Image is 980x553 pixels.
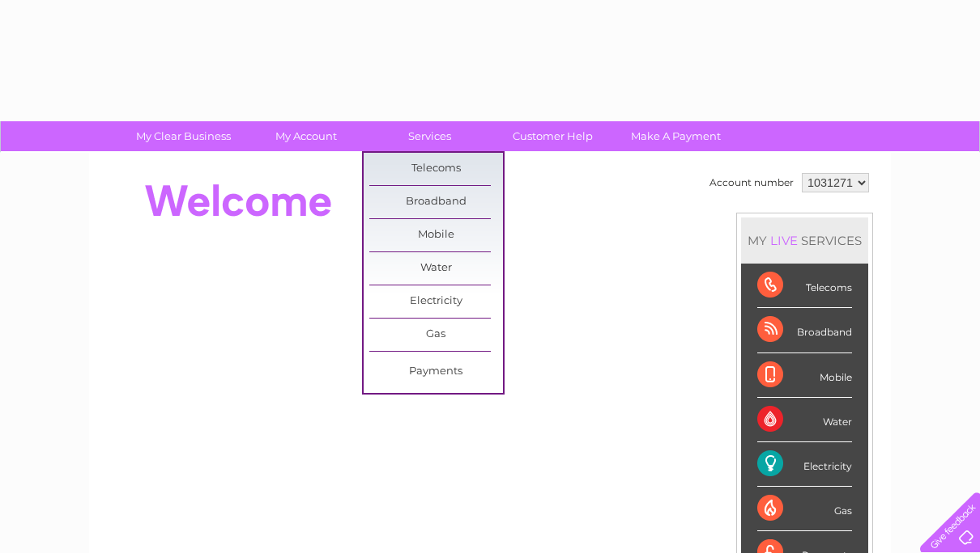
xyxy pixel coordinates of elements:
[369,252,503,285] a: Water
[369,285,503,318] a: Electricity
[757,264,852,308] div: Telecoms
[757,308,852,352] div: Broadband
[369,219,503,251] a: Mobile
[369,186,503,218] a: Broadband
[767,233,801,248] div: LIVE
[363,121,496,151] a: Services
[240,121,373,151] a: My Account
[369,153,503,185] a: Telecoms
[486,121,620,151] a: Customer Help
[705,169,798,196] td: Account number
[757,487,852,531] div: Gas
[369,356,503,388] a: Payments
[757,353,852,398] div: Mobile
[757,398,852,442] div: Water
[117,121,250,151] a: My Clear Business
[757,442,852,487] div: Electricity
[609,121,743,151] a: Make A Payment
[369,319,503,351] a: Gas
[741,217,868,264] div: MY SERVICES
